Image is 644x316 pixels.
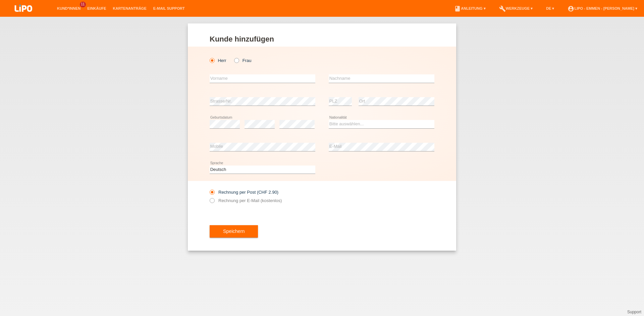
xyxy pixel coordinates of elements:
[234,58,238,62] input: Frau
[564,6,641,10] a: account_circleLIPO - Emmen - [PERSON_NAME] ▾
[543,6,557,10] a: DE ▾
[499,5,506,12] i: build
[627,310,641,314] a: Support
[210,35,434,43] h1: Kunde hinzufügen
[110,6,150,10] a: Kartenanträge
[210,198,214,206] input: Rechnung per E-Mail (kostenlos)
[7,14,40,19] a: LIPO pay
[150,6,188,10] a: E-Mail Support
[496,6,536,10] a: buildWerkzeuge ▾
[210,225,258,238] button: Speichern
[223,229,245,234] span: Speichern
[210,190,214,198] input: Rechnung per Post (CHF 2.90)
[80,2,86,7] span: 11
[210,198,282,203] label: Rechnung per E-Mail (kostenlos)
[454,5,461,12] i: book
[568,5,574,12] i: account_circle
[54,6,84,10] a: Kund*innen
[210,58,226,63] label: Herr
[210,190,278,195] label: Rechnung per Post (CHF 2.90)
[234,58,251,63] label: Frau
[84,6,109,10] a: Einkäufe
[451,6,489,10] a: bookAnleitung ▾
[210,58,214,62] input: Herr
